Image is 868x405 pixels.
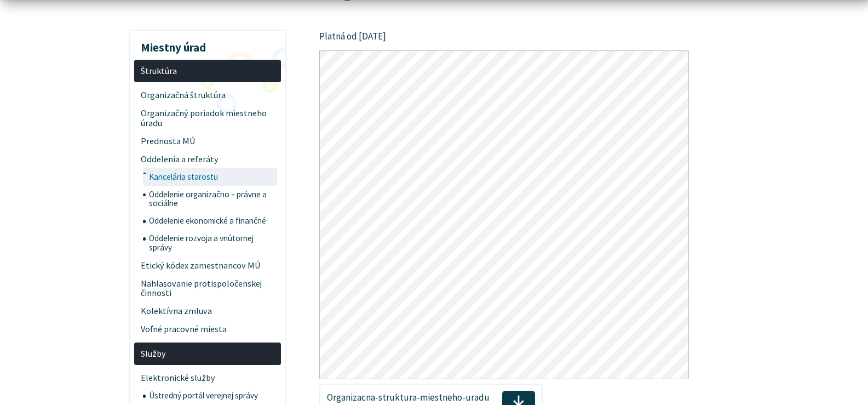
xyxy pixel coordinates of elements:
a: Elektronické služby [134,369,281,387]
a: Voľné pracovné miesta [134,321,281,339]
span: Štruktúra [141,62,275,80]
a: Oddelenie rozvoja a vnútornej správy [143,230,281,256]
span: Oddelenie rozvoja a vnútornej správy [149,230,275,256]
a: Oddelenie ekonomické a finančné [143,213,281,230]
span: Voľné pracovné miesta [141,321,275,339]
a: Organizačný poriadok miestneho úradu [134,104,281,132]
a: Nahlasovanie protispoločenskej činnosti [134,275,281,303]
span: Prednosta MÚ [141,132,275,150]
a: Oddelenie organizačno – právne a sociálne [143,186,281,213]
span: Kancelária starostu [149,168,275,186]
span: Kolektívna zmluva [141,303,275,321]
a: Prednosta MÚ [134,132,281,150]
a: Služby [134,343,281,365]
a: Organizačná štruktúra [134,86,281,104]
h3: Miestny úrad [134,33,281,56]
span: Elektronické služby [141,369,275,387]
p: Platná od [DATE] [319,30,689,44]
span: Organizačná štruktúra [141,86,275,104]
span: Etický kódex zamestnancov MÚ [141,256,275,275]
a: Kancelária starostu [143,168,281,186]
span: Ústredný portál verejnej správy [149,387,275,404]
span: Organizacna-struktura-miestneho-uradu [327,392,490,403]
a: Štruktúra [134,60,281,82]
span: Organizačný poriadok miestneho úradu [141,104,275,132]
a: Kolektívna zmluva [134,303,281,321]
span: Oddelenie ekonomické a finančné [149,213,275,230]
a: Etický kódex zamestnancov MÚ [134,256,281,275]
span: Oddelenia a referáty [141,150,275,168]
a: Oddelenia a referáty [134,150,281,168]
a: Ústredný portál verejnej správy [143,387,281,404]
span: Služby [141,345,275,363]
span: Nahlasovanie protispoločenskej činnosti [141,275,275,303]
span: Oddelenie organizačno – právne a sociálne [149,186,275,213]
